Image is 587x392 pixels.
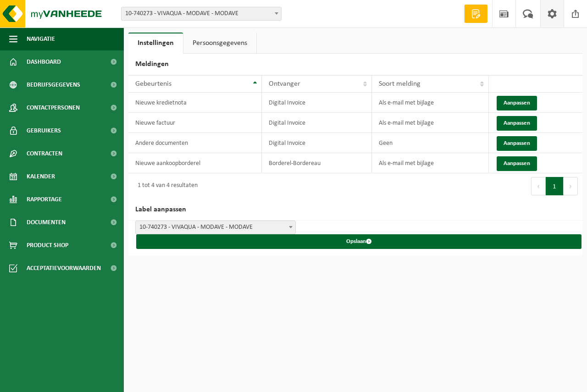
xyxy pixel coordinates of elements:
[135,221,296,234] span: 10-740273 - VIVAQUA - MODAVE - MODAVE
[27,142,62,165] span: Contracten
[133,178,198,194] div: 1 tot 4 van 4 resultaten
[546,177,564,195] button: 1
[497,136,537,151] button: Aanpassen
[27,188,62,211] span: Rapportage
[531,177,546,195] button: Previous
[128,93,262,113] td: Nieuwe kredietnota
[379,80,421,88] span: Soort melding
[128,54,582,75] h2: Meldingen
[27,211,66,234] span: Documenten
[128,113,262,133] td: Nieuwe factuur
[372,113,489,133] td: Als e-mail met bijlage
[27,50,61,73] span: Dashboard
[183,33,256,54] a: Persoonsgegevens
[121,7,282,21] span: 10-740273 - VIVAQUA - MODAVE - MODAVE
[262,113,372,133] td: Digital Invoice
[136,234,581,249] button: Opslaan
[262,133,372,153] td: Digital Invoice
[269,80,300,88] span: Ontvanger
[497,116,537,131] button: Aanpassen
[128,133,262,153] td: Andere documenten
[27,119,61,142] span: Gebruikers
[27,234,68,257] span: Product Shop
[128,153,262,173] td: Nieuwe aankoopborderel
[128,199,582,221] h2: Label aanpassen
[497,96,537,110] button: Aanpassen
[122,7,281,20] span: 10-740273 - VIVAQUA - MODAVE - MODAVE
[136,221,295,234] span: 10-740273 - VIVAQUA - MODAVE - MODAVE
[372,153,489,173] td: Als e-mail met bijlage
[27,28,55,50] span: Navigatie
[564,177,578,195] button: Next
[372,93,489,113] td: Als e-mail met bijlage
[262,93,372,113] td: Digital Invoice
[262,153,372,173] td: Borderel-Bordereau
[27,73,80,96] span: Bedrijfsgegevens
[128,33,183,54] a: Instellingen
[372,133,489,153] td: Geen
[27,165,55,188] span: Kalender
[497,156,537,171] button: Aanpassen
[135,80,172,88] span: Gebeurtenis
[27,96,80,119] span: Contactpersonen
[27,257,101,280] span: Acceptatievoorwaarden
